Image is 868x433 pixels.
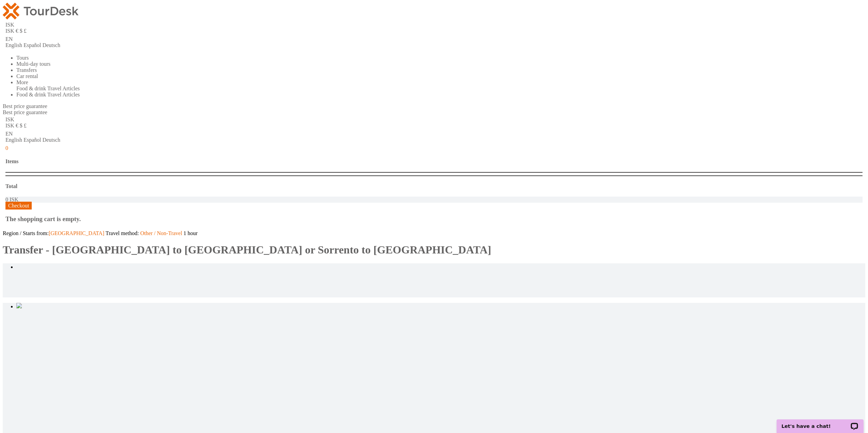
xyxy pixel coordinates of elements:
a: Travel Articles [47,86,80,91]
a: € [16,123,18,128]
h4: Total [5,183,863,189]
h4: Items [5,158,863,165]
a: ISK [5,123,14,128]
a: Español [24,137,41,143]
span: Travel method: [106,230,184,236]
a: ISK [5,28,14,34]
span: 1 hour [183,230,197,236]
iframe: LiveChat chat widget [772,412,868,433]
a: Deutsch [42,42,60,48]
a: Other / Non-Travel [139,230,182,236]
div: EN [3,35,865,49]
a: Food & drink [16,92,46,97]
a: English [5,137,22,143]
a: $ [20,123,23,128]
a: £ [24,28,27,34]
a: Checkout [5,202,32,210]
a: Food & drink [16,86,46,91]
h1: Transfer - [GEOGRAPHIC_DATA] to [GEOGRAPHIC_DATA] or Sorrento to [GEOGRAPHIC_DATA] [3,244,865,256]
a: Deutsch [42,137,60,143]
a: Car rental [16,73,38,79]
span: 0 [5,145,8,151]
div: EN [3,130,865,144]
span: ISK [5,117,14,122]
div: 0 ISK [5,197,863,203]
a: Travel Articles [47,92,80,97]
a: Español [24,42,41,48]
a: More [16,79,28,85]
span: ISK [5,22,14,28]
h3: The shopping cart is empty. [5,215,863,223]
a: English [5,42,22,48]
a: $ [20,28,23,34]
a: Tours [16,55,29,61]
a: £ [24,123,27,128]
a: € [16,28,18,34]
span: Best price guarantee [3,103,47,109]
img: 120-15d4194f-c635-41b9-a512-a3cb382bfb57_logo_small.png [3,3,78,19]
span: Region / Starts from: [3,230,106,236]
span: Best price guarantee [3,109,47,115]
a: Transfers [16,67,37,73]
a: [GEOGRAPHIC_DATA] [49,230,104,236]
img: Italy_main_slider.jpg [16,303,22,308]
a: Multi-day tours [16,61,50,67]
